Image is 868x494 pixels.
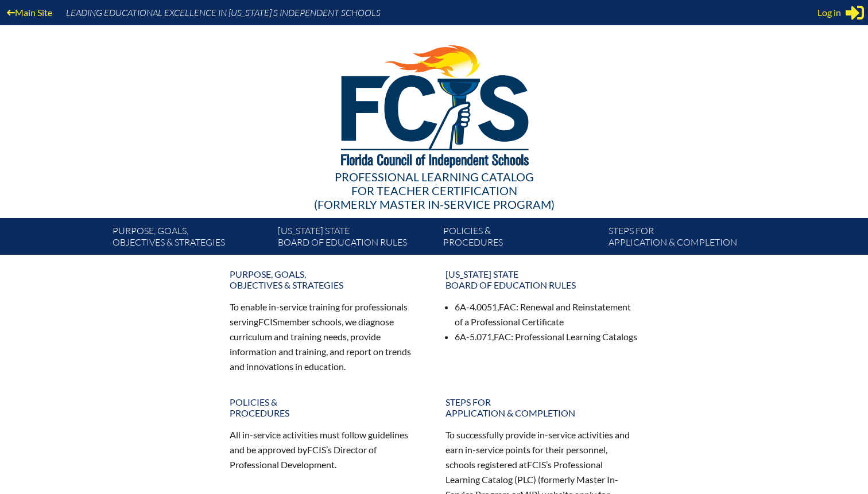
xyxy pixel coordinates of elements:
[307,444,326,455] span: FCIS
[2,5,57,20] a: Main Site
[455,329,638,344] li: 6A-5.071, : Professional Learning Catalogs
[351,184,517,197] span: for Teacher Certification
[439,223,604,255] a: Policies &Procedures
[517,474,533,485] span: PLC
[604,223,769,255] a: Steps forapplication & completion
[494,331,511,342] span: FAC
[258,316,277,327] span: FCIS
[846,3,864,22] svg: Sign in or register
[223,264,429,295] a: Purpose, goals,objectives & strategies
[273,223,439,255] a: [US_STATE] StateBoard of Education rules
[108,223,273,255] a: Purpose, goals,objectives & strategies
[223,392,429,423] a: Policies &Procedures
[439,392,645,423] a: Steps forapplication & completion
[527,459,546,470] span: FCIS
[103,170,765,211] div: Professional Learning Catalog (formerly Master In-service Program)
[499,301,516,312] span: FAC
[439,264,645,295] a: [US_STATE] StateBoard of Education rules
[230,299,423,374] p: To enable in-service training for professionals serving member schools, we diagnose curriculum an...
[455,299,638,329] li: 6A-4.0051, : Renewal and Reinstatement of a Professional Certificate
[817,6,841,20] span: Log in
[230,427,423,472] p: All in-service activities must follow guidelines and be approved by ’s Director of Professional D...
[316,25,553,182] img: FCISlogo221.eps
